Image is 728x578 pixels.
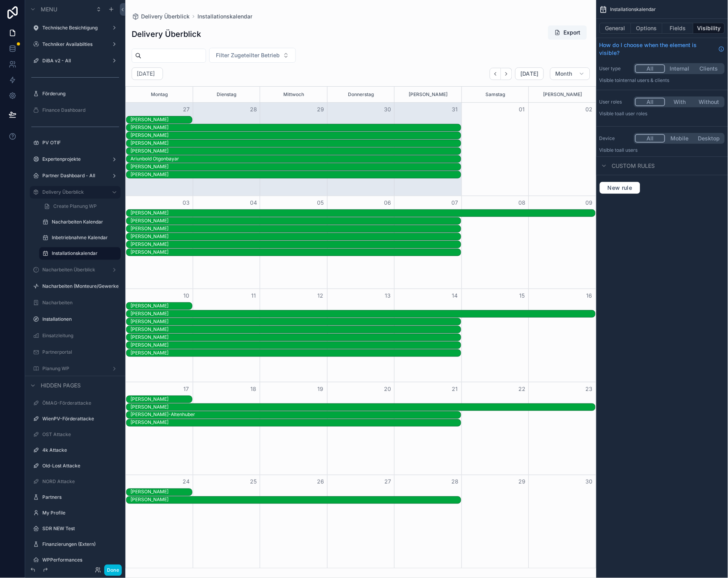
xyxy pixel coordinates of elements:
label: DiBA v2 - All [42,58,105,64]
button: 05 [316,198,325,207]
label: WienPV-Förderattacke [42,416,116,422]
a: Planung WP [42,366,105,372]
button: 29 [316,105,325,114]
button: 29 [518,477,527,487]
button: New rule [599,182,641,194]
button: All [635,134,665,143]
a: Expertenprojekte [42,156,105,163]
div: Peter Brunner [130,489,168,496]
button: 08 [518,198,527,207]
button: 28 [249,105,258,114]
label: 4k Attacke [42,447,116,454]
div: Christof Udier [130,334,168,341]
button: 23 [585,384,594,394]
label: User type [599,65,631,72]
div: [PERSON_NAME] [130,318,168,325]
label: Einsatzleitung [42,333,116,339]
label: PV OTIF [42,140,116,146]
span: all users [619,147,638,153]
div: Klaus Liedmair [130,140,168,147]
button: 15 [518,291,527,300]
div: [PERSON_NAME] [130,132,168,138]
div: Sonja Klein [130,209,168,216]
label: Technische Besichtigung [42,25,105,31]
div: [PERSON_NAME] [130,249,168,255]
label: OST Attacke [42,432,116,438]
button: 22 [518,384,527,394]
button: 27 [181,105,191,114]
div: Almut Prah-Altenhuber [130,411,195,418]
label: WPPerformances [42,557,116,563]
a: Old-Lost Attacke [42,463,116,469]
button: Desktop [694,134,724,143]
p: Visible to [599,111,725,117]
div: [PERSON_NAME] [130,489,168,495]
div: Donnerstag [329,87,393,102]
span: Month [555,70,572,77]
div: Gernot Urdl [130,349,168,356]
div: Dienstag [194,87,259,102]
p: Visible to [599,77,725,84]
div: Heiko Haas-Vogl [130,147,168,154]
a: Inbetriebnahme Kalendar [52,235,116,241]
button: 02 [585,105,594,114]
div: [PERSON_NAME] [130,404,168,410]
a: Create Planung WP [39,200,121,213]
a: Partnerportal [42,349,116,356]
a: Delivery Überblick [42,189,105,196]
div: [PERSON_NAME] [130,311,168,317]
div: [PERSON_NAME] [130,171,168,178]
label: Techniker Availabilties [42,41,105,47]
button: 20 [383,384,393,394]
label: Nacharbeiten Kalendar [52,219,116,225]
div: Nicola Oberzaucher [130,217,168,224]
div: Gregor Wallen-Holubek [130,396,168,403]
button: 30 [585,477,594,487]
label: My Profile [42,510,116,516]
label: Installationskalendar [52,251,116,257]
label: Device [599,135,631,142]
div: [PERSON_NAME] [130,334,168,340]
div: [PERSON_NAME] [130,420,168,426]
div: [PERSON_NAME]-Altenhuber [130,412,195,418]
label: Finanzierungen (Extern) [42,542,116,548]
div: Arif Donlic [130,225,168,232]
button: Next [501,68,512,80]
div: Ernst Sebesta [130,419,168,426]
a: Finance Dashboard [42,107,116,113]
button: General [599,23,631,34]
span: [DATE] [520,70,539,77]
div: Gregor Wallen-Holubek [130,310,168,317]
button: 12 [316,291,325,300]
a: Nacharbeiten [42,300,116,306]
div: Markus Habenreich [130,326,168,333]
div: Month View [125,86,596,569]
div: [PERSON_NAME] [130,164,168,170]
label: ÖMAG-Förderattacke [42,400,116,407]
div: Detlef Büttner [130,163,168,170]
div: Astrid Grillo [130,342,168,349]
div: [PERSON_NAME] [130,303,168,309]
div: Peter Brunner [130,404,168,411]
button: 25 [249,477,258,487]
button: 26 [316,477,325,487]
a: SDR NEW Test [42,526,116,532]
button: Back [490,68,501,80]
div: [PERSON_NAME] [130,396,168,402]
label: Installationen [42,316,116,323]
div: Marion Bazant [130,124,168,131]
button: Internal [665,64,695,73]
span: Custom rules [612,162,655,170]
div: [PERSON_NAME] [130,350,168,356]
button: Export [548,25,587,40]
button: Fields [663,23,694,34]
a: Förderung [42,91,116,97]
button: 03 [181,198,191,207]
